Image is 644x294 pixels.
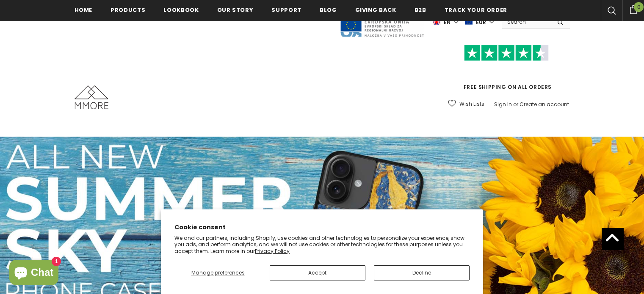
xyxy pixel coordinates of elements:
span: support [271,6,301,14]
span: Wish Lists [459,100,484,108]
span: EUR [476,18,486,27]
span: Lookbook [163,6,199,14]
a: Javni Razpis [340,18,424,25]
img: i-lang-1.png [433,19,440,26]
iframe: Customer reviews powered by Trustpilot [443,61,570,83]
input: Search Site [502,16,551,28]
span: 0 [634,2,644,12]
button: Decline [374,265,470,280]
span: Track your order [445,6,507,14]
inbox-online-store-chat: Shopify online store chat [7,260,61,287]
span: Products [111,6,145,14]
img: Javni Razpis [340,7,424,38]
a: Wish Lists [448,96,484,111]
a: Sign In [494,101,512,108]
span: FREE SHIPPING ON ALL ORDERS [443,49,570,91]
span: or [513,101,518,108]
span: Blog [320,6,337,14]
span: B2B [415,6,426,14]
p: We and our partners, including Shopify, use cookies and other technologies to personalize your ex... [174,235,470,255]
a: Create an account [520,101,569,108]
button: Accept [270,265,365,280]
h2: Cookie consent [174,223,470,232]
a: 0 [622,4,644,14]
img: MMORE Cases [75,85,108,109]
a: Privacy Policy [255,247,290,255]
span: Our Story [217,6,254,14]
span: Home [75,6,93,14]
span: en [444,18,451,27]
img: Trust Pilot Stars [464,45,549,61]
span: Giving back [355,6,396,14]
span: Manage preferences [191,269,245,276]
button: Manage preferences [174,265,261,280]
